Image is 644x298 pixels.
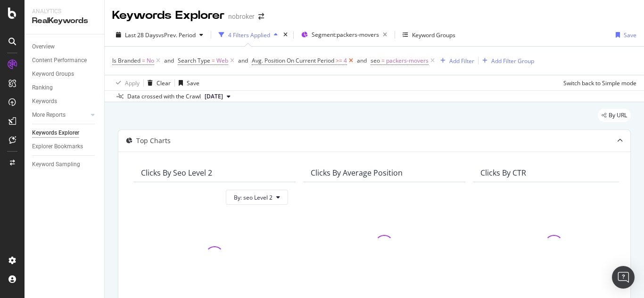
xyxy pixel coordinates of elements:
a: Ranking [32,83,98,93]
span: By: seo Level 2 [234,193,272,201]
div: and [357,56,367,64]
a: Keyword Groups [32,69,98,79]
div: Keyword Groups [32,69,74,79]
a: Explorer Bookmarks [32,142,98,152]
div: Add Filter Group [491,57,534,65]
div: Keywords Explorer [32,128,79,138]
div: Top Charts [136,136,171,145]
button: Last 28 DaysvsPrev. Period [112,27,207,42]
span: = [381,56,385,64]
div: Content Performance [32,56,87,65]
button: [DATE] [201,91,234,102]
div: Keyword Sampling [32,160,80,169]
div: Keyword Groups [412,31,455,39]
a: Overview [32,42,98,52]
div: Keywords [32,97,57,106]
div: 4 Filters Applied [228,31,270,39]
div: Apply [125,79,140,87]
button: Apply [112,75,140,90]
span: = [212,56,215,64]
span: 2025 Aug. 4th [205,92,223,101]
button: Save [612,27,636,42]
div: More Reports [32,110,66,120]
div: Clicks By CTR [480,168,526,177]
button: 4 Filters Applied [215,27,281,42]
div: Add Filter [449,57,474,65]
a: Keywords [32,97,98,106]
div: Open Intercom Messenger [612,266,635,289]
div: Clicks By seo Level 2 [141,168,212,177]
button: Add Filter Group [479,55,534,66]
button: Switch back to Simple mode [560,75,636,90]
button: Save [175,75,199,90]
span: packers-movers [386,54,429,67]
div: Clear [157,79,171,87]
button: Segment:packers-movers [297,27,391,42]
span: Segment: packers-movers [312,31,379,39]
button: By: seo Level 2 [226,190,288,205]
div: legacy label [598,109,631,122]
div: Save [187,79,199,87]
span: = [142,56,145,64]
button: Add Filter [437,55,474,66]
div: Save [624,31,636,39]
div: nobroker [228,12,255,21]
a: Content Performance [32,56,98,65]
div: Explorer Bookmarks [32,142,83,152]
a: Keyword Sampling [32,160,98,169]
div: RealKeywords [32,16,97,26]
span: Last 28 Days [125,31,158,39]
span: Search Type [178,56,210,64]
span: seo [371,56,380,64]
span: Web [216,54,228,67]
div: Keywords Explorer [112,8,224,24]
button: Clear [144,75,171,90]
a: Keywords Explorer [32,128,98,138]
div: Overview [32,42,55,52]
span: Is Branded [112,56,140,64]
div: times [281,30,289,40]
span: By URL [609,113,627,118]
span: No [147,54,154,67]
div: Ranking [32,83,53,93]
button: Keyword Groups [399,27,459,42]
span: vs Prev. Period [158,31,196,39]
div: arrow-right-arrow-left [258,13,264,20]
div: and [238,56,248,64]
div: Clicks By Average Position [311,168,403,177]
span: >= [336,56,342,64]
a: More Reports [32,110,88,120]
div: Switch back to Simple mode [563,79,636,87]
div: and [164,56,174,64]
div: Data crossed with the Crawl [127,92,201,101]
div: Analytics [32,8,97,16]
span: Avg. Position On Current Period [252,56,334,64]
span: 4 [344,54,347,67]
